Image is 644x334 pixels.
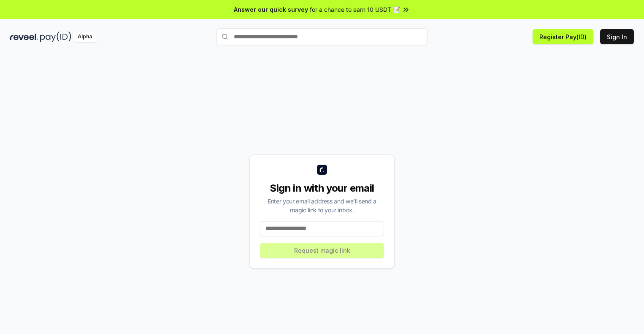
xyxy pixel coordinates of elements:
div: Enter your email address and we’ll send a magic link to your inbox. [260,197,384,214]
button: Sign In [600,29,634,44]
div: Sign in with your email [260,182,384,195]
img: reveel_dark [10,32,38,42]
div: Alpha [73,32,97,42]
img: pay_id [40,32,71,42]
button: Register Pay(ID) [533,29,593,44]
img: logo_small [317,165,327,175]
span: for a chance to earn 10 USDT 📝 [310,5,400,14]
span: Answer our quick survey [234,5,308,14]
